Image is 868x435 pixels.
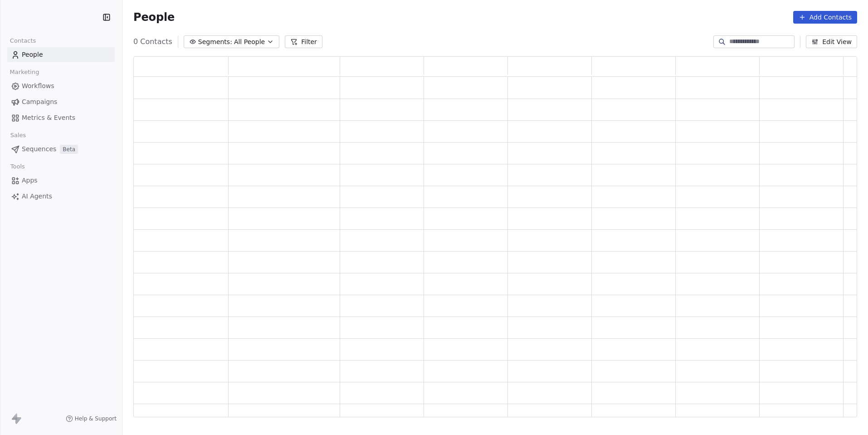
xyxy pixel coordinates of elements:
[75,415,117,422] span: Help & Support
[133,36,172,47] span: 0 Contacts
[66,415,117,422] a: Help & Support
[6,129,30,142] span: Sales
[7,189,115,204] a: AI Agents
[7,173,115,188] a: Apps
[7,94,115,109] a: Campaigns
[7,47,115,62] a: People
[7,142,115,157] a: SequencesBeta
[22,81,54,91] span: Workflows
[22,192,52,201] span: AI Agents
[793,11,857,24] button: Add Contacts
[22,113,75,123] span: Metrics & Events
[198,37,232,47] span: Segments:
[7,110,115,125] a: Metrics & Events
[7,79,115,94] a: Workflows
[60,145,78,154] span: Beta
[22,97,57,107] span: Campaigns
[22,50,43,59] span: People
[6,160,29,173] span: Tools
[133,10,175,24] span: People
[6,34,40,48] span: Contacts
[6,65,43,79] span: Marketing
[22,144,56,154] span: Sequences
[234,37,265,47] span: All People
[806,35,857,48] button: Edit View
[285,35,322,48] button: Filter
[22,176,38,185] span: Apps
